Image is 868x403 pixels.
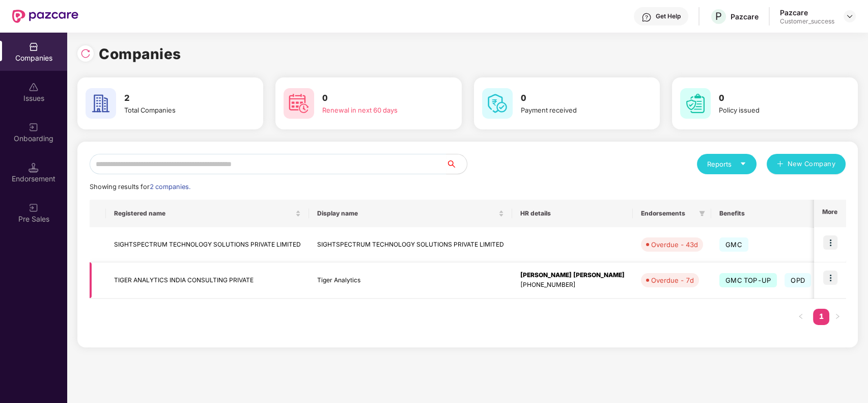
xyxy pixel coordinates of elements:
[309,227,512,262] td: SIGHTSPECTRUM TECHNOLOGY SOLUTIONS PRIVATE LIMITED
[697,207,707,220] span: filter
[520,271,625,280] div: [PERSON_NAME] [PERSON_NAME]
[719,273,777,287] span: GMC TOP-UP
[656,12,681,20] div: Get Help
[90,183,190,191] span: Showing results for
[124,92,235,105] h3: 2
[86,88,116,119] img: svg+xml;base64,PHN2ZyB4bWxucz0iaHR0cDovL3d3dy53My5vcmcvMjAwMC9zdmciIHdpZHRoPSI2MCIgaGVpZ2h0PSI2MC...
[719,92,829,105] h3: 0
[106,200,309,227] th: Registered name
[767,154,846,174] button: plusNew Company
[823,271,837,285] img: icon
[29,203,39,213] img: svg+xml;base64,PHN2ZyB3aWR0aD0iMjAiIGhlaWdodD0iMjAiIHZpZXdCb3g9IjAgMCAyMCAyMCIgZmlsbD0ibm9uZSIgeG...
[106,227,309,262] td: SIGHTSPECTRUM TECHNOLOGY SOLUTIONS PRIVATE LIMITED
[813,309,829,324] a: 1
[829,309,846,325] button: right
[813,309,829,325] li: 1
[29,82,39,92] img: svg+xml;base64,PHN2ZyBpZD0iSXNzdWVzX2Rpc2FibGVkIiB4bWxucz0iaHR0cDovL3d3dy53My5vcmcvMjAwMC9zdmciIH...
[99,43,181,65] h1: Companies
[446,160,467,168] span: search
[512,200,633,227] th: HR details
[80,48,91,59] img: svg+xml;base64,PHN2ZyBpZD0iUmVsb2FkLTMyeDMyIiB4bWxucz0iaHR0cDovL3d3dy53My5vcmcvMjAwMC9zdmciIHdpZH...
[846,12,854,20] img: svg+xml;base64,PHN2ZyBpZD0iRHJvcGRvd24tMzJ4MzIiIHhtbG5zPSJodHRwOi8vd3d3LnczLm9yZy8yMDAwL3N2ZyIgd2...
[823,235,837,250] img: icon
[651,239,698,250] div: Overdue - 43d
[814,200,846,227] th: More
[699,210,705,217] span: filter
[740,160,746,167] span: caret-down
[731,12,759,21] div: Pazcare
[150,183,190,191] span: 2 companies.
[29,122,39,132] img: svg+xml;base64,PHN2ZyB3aWR0aD0iMjAiIGhlaWdodD0iMjAiIHZpZXdCb3g9IjAgMCAyMCAyMCIgZmlsbD0ibm9uZSIgeG...
[785,273,811,287] span: OPD
[651,275,694,285] div: Overdue - 7d
[284,88,314,119] img: svg+xml;base64,PHN2ZyB4bWxucz0iaHR0cDovL3d3dy53My5vcmcvMjAwMC9zdmciIHdpZHRoPSI2MCIgaGVpZ2h0PSI2MC...
[482,88,513,119] img: svg+xml;base64,PHN2ZyB4bWxucz0iaHR0cDovL3d3dy53My5vcmcvMjAwMC9zdmciIHdpZHRoPSI2MCIgaGVpZ2h0PSI2MC...
[829,309,846,325] li: Next Page
[322,105,433,115] div: Renewal in next 60 days
[322,92,433,105] h3: 0
[719,105,829,115] div: Policy issued
[106,262,309,299] td: TIGER ANALYTICS INDIA CONSULTING PRIVATE
[309,200,512,227] th: Display name
[793,309,809,325] button: left
[780,8,834,17] div: Pazcare
[780,17,834,25] div: Customer_success
[777,160,783,169] span: plus
[29,163,39,173] img: svg+xml;base64,PHN2ZyB3aWR0aD0iMTQuNSIgaGVpZ2h0PSIxNC41IiB2aWV3Qm94PSIwIDAgMTYgMTYiIGZpbGw9Im5vbm...
[309,262,512,299] td: Tiger Analytics
[641,209,695,218] span: Endorsements
[114,209,293,218] span: Registered name
[798,313,804,319] span: left
[793,309,809,325] li: Previous Page
[29,42,39,52] img: svg+xml;base64,PHN2ZyBpZD0iQ29tcGFuaWVzIiB4bWxucz0iaHR0cDovL3d3dy53My5vcmcvMjAwMC9zdmciIHdpZHRoPS...
[317,209,496,218] span: Display name
[834,313,841,319] span: right
[124,105,235,115] div: Total Companies
[715,10,722,22] span: P
[788,159,836,169] span: New Company
[446,154,467,174] button: search
[641,12,652,22] img: svg+xml;base64,PHN2ZyBpZD0iSGVscC0zMngzMiIgeG1sbnM9Imh0dHA6Ly93d3cudzMub3JnLzIwMDAvc3ZnIiB3aWR0aD...
[719,237,748,252] span: GMC
[12,10,78,23] img: New Pazcare Logo
[520,280,625,290] div: [PHONE_NUMBER]
[521,92,631,105] h3: 0
[521,105,631,115] div: Payment received
[707,159,746,169] div: Reports
[680,88,711,119] img: svg+xml;base64,PHN2ZyB4bWxucz0iaHR0cDovL3d3dy53My5vcmcvMjAwMC9zdmciIHdpZHRoPSI2MCIgaGVpZ2h0PSI2MC...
